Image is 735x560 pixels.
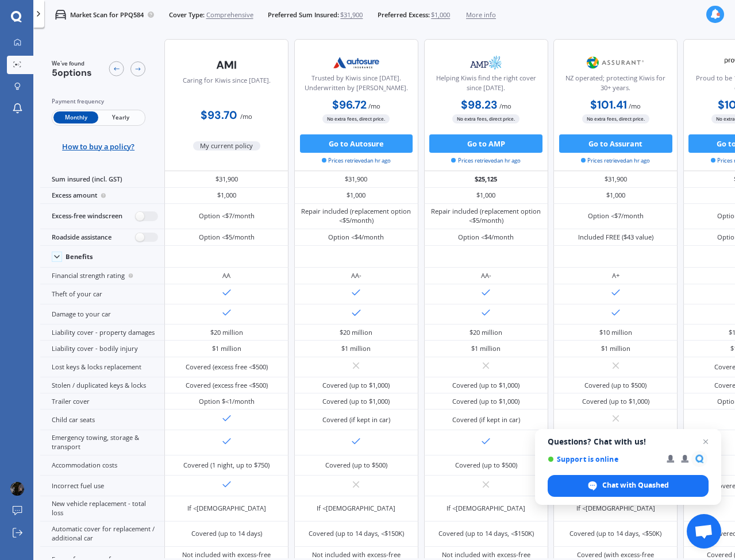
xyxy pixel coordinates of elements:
div: Trailer cover [40,393,164,410]
div: Repair included (replacement option <$5/month) [301,207,411,225]
div: Covered (excess free <$500) [186,381,268,390]
span: No extra fees, direct price. [452,114,519,123]
div: Covered (up to 14 days, <$150K) [309,529,404,538]
div: Financial strength rating [40,268,164,284]
div: Covered (up to $1,000) [322,397,390,406]
div: Option <$4/month [328,233,384,242]
div: Stolen / duplicated keys & locks [40,377,164,393]
div: Covered (up to $1,000) [452,381,519,390]
span: No extra fees, direct price. [322,114,390,123]
span: Support is online [548,455,659,464]
img: AMI-text-1.webp [197,53,257,76]
div: $25,125 [424,171,548,187]
div: Option <$7/month [199,211,255,221]
div: Benefits [66,253,93,261]
div: Covered (up to $500) [584,381,647,390]
div: AA- [481,271,491,280]
div: NZ operated; protecting Kiwis for 30+ years. [561,74,669,96]
div: Excess amount [40,188,164,204]
span: My current policy [193,141,261,150]
div: Automatic cover for replacement / additional car [40,522,164,547]
button: Go to Autosure [300,134,413,153]
div: If <[DEMOGRAPHIC_DATA] [187,504,266,513]
div: $20 million [210,328,243,337]
span: / mo [499,102,511,110]
div: Incorrect fuel use [40,476,164,496]
div: New vehicle replacement - total loss [40,496,164,522]
span: Yearly [98,111,143,123]
div: AA- [351,271,361,280]
span: / mo [629,102,641,110]
div: Trusted by Kiwis since [DATE]. Underwritten by [PERSON_NAME]. [302,74,410,96]
span: Cover Type: [169,10,205,20]
span: Comprehensive [206,10,253,20]
div: Covered (up to $500) [455,461,517,470]
div: $20 million [340,328,372,337]
div: Covered (if kept in car) [452,415,520,424]
div: Liability cover - property damages [40,325,164,341]
button: Go to Assurant [559,134,672,153]
div: Damage to your car [40,304,164,325]
b: $101.41 [590,98,627,112]
span: No extra fees, direct price. [582,114,649,123]
span: Chat with Quashed [602,480,669,491]
div: $31,900 [294,171,418,187]
div: Theft of your car [40,284,164,304]
div: $1,000 [553,188,678,204]
button: Go to AMP [429,134,542,153]
div: $1 million [212,344,241,353]
div: Option <$4/month [458,233,514,242]
div: $10 million [599,328,632,337]
div: Repair included (replacement option <$5/month) [431,207,541,225]
div: Helping Kiwis find the right cover since [DATE]. [432,74,540,96]
div: $1 million [341,344,371,353]
span: Prices retrieved an hr ago [322,157,391,165]
div: Covered (up to $1,000) [452,397,519,406]
span: / mo [368,102,380,110]
span: Questions? Chat with us! [548,437,709,446]
div: $1 million [601,344,630,353]
div: Included FREE ($43 value) [578,233,653,242]
b: $98.23 [461,98,498,112]
div: Sum insured (incl. GST) [40,171,164,187]
div: $1 million [471,344,501,353]
div: Caring for Kiwis since [DATE]. [183,76,271,99]
div: If <[DEMOGRAPHIC_DATA] [447,504,525,513]
span: We've found [52,60,92,68]
img: AMP.webp [456,51,517,74]
div: Chat with Quashed [548,475,709,497]
div: $1,000 [294,188,418,204]
div: Emergency towing, storage & transport [40,430,164,455]
div: Covered (excess free <$500) [186,362,268,372]
div: Lost keys & locks replacement [40,357,164,377]
span: 5 options [52,67,92,79]
span: $1,000 [431,10,450,20]
span: Prices retrieved an hr ago [451,157,520,165]
p: Market Scan for PPQ584 [70,10,144,20]
div: Covered (up to $1,000) [582,397,649,406]
div: Accommodation costs [40,455,164,476]
div: $20 million [470,328,502,337]
div: If <[DEMOGRAPHIC_DATA] [576,504,655,513]
div: Option <$7/month [588,211,644,221]
div: Open chat [687,514,721,549]
span: How to buy a policy? [62,142,134,151]
div: $1,000 [424,188,548,204]
div: $31,900 [553,171,678,187]
span: Monthly [53,111,98,123]
div: Covered (1 night, up to $750) [183,461,270,470]
div: Option $<1/month [199,397,255,406]
div: If <[DEMOGRAPHIC_DATA] [317,504,395,513]
span: / mo [240,112,252,121]
div: Covered (if kept in car) [322,415,390,424]
div: A+ [612,271,619,280]
img: Autosure.webp [326,51,387,74]
img: car.f15378c7a67c060ca3f3.svg [55,9,66,20]
div: Liability cover - bodily injury [40,341,164,357]
div: Covered (up to $500) [325,461,387,470]
span: Prices retrieved an hr ago [581,157,650,165]
div: Child car seats [40,410,164,430]
div: Excess-free windscreen [40,204,164,229]
span: Preferred Sum Insured: [268,10,339,20]
img: ACg8ocJ_Wtwwqgfcu5RReuqO3m3NaH0OujAkd60i-WHQLIEaXDDitlw=s96-c [10,482,24,496]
